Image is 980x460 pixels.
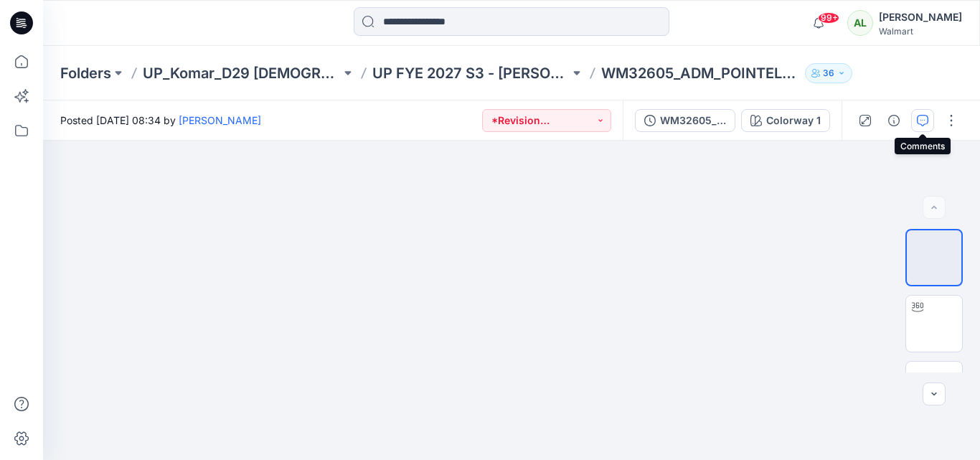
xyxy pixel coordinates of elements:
a: Folders [60,63,111,83]
div: Colorway 1 [766,113,821,128]
button: 36 [805,63,852,83]
a: [PERSON_NAME] [179,114,261,126]
p: WM32605_ADM_POINTELLE TANK [601,63,799,83]
span: 99+ [818,12,839,24]
a: UP FYE 2027 S3 - [PERSON_NAME] D29 [DEMOGRAPHIC_DATA] Sleepwear [372,63,570,83]
div: [PERSON_NAME] [879,9,962,26]
p: 36 [823,65,834,81]
span: Posted [DATE] 08:34 by [60,113,261,128]
button: Details [882,109,905,132]
div: AL [847,10,873,36]
button: Colorway 1 [741,109,830,132]
button: WM32605_ADM_POINTELLE TANK [635,109,735,132]
div: Walmart [879,26,962,37]
a: UP_Komar_D29 [DEMOGRAPHIC_DATA] Sleep [143,63,341,83]
div: WM32605_ADM_POINTELLE TANK [660,113,726,128]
